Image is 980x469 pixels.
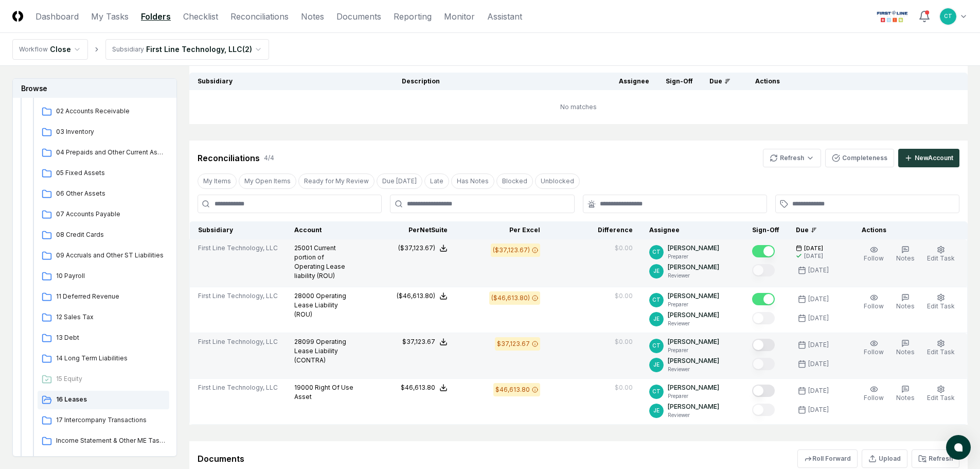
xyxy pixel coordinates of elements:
[898,149,959,167] button: NewAccount
[896,348,915,356] span: Notes
[894,291,917,313] button: Notes
[394,10,432,23] a: Reporting
[56,251,165,260] span: 09 Accruals and Other ST Liabilities
[38,350,169,368] a: 14 Long Term Liabilities
[491,293,530,303] div: ($46,613.80)
[38,185,169,203] a: 06 Other Assets
[198,337,278,346] span: First Line Technology, LLC
[56,189,165,198] span: 06 Other Assets
[853,225,959,235] div: Actions
[652,248,661,256] span: CT
[668,392,719,400] p: Preparer
[615,291,633,301] div: $0.00
[56,415,165,425] span: 17 Intercompany Transactions
[141,10,171,23] a: Folders
[38,205,169,224] a: 07 Accounts Payable
[38,123,169,142] a: 03 Inventory
[56,374,165,384] span: 15 Equity
[398,244,448,253] button: ($37,123.67)
[668,337,719,346] p: [PERSON_NAME]
[653,361,660,369] span: JE
[894,337,917,359] button: Notes
[752,312,775,324] button: Mark complete
[752,264,775,276] button: Mark complete
[925,337,957,359] button: Edit Task
[652,342,661,350] span: CT
[198,173,237,189] button: My Items
[894,244,917,265] button: Notes
[183,10,218,23] a: Checklist
[927,302,955,310] span: Edit Task
[862,449,907,468] button: Upload
[927,254,955,262] span: Edit Task
[230,10,289,23] a: Reconciliations
[797,449,858,468] button: Roll Forward
[875,8,910,25] img: First Line Technology logo
[652,388,661,395] span: CT
[402,337,448,346] button: $37,123.67
[744,221,788,239] th: Sign-Off
[652,296,661,304] span: CT
[56,292,165,301] span: 11 Deferred Revenue
[397,291,448,301] button: ($46,613.80)
[747,77,959,86] div: Actions
[668,383,719,392] p: [PERSON_NAME]
[56,127,165,136] span: 03 Inventory
[615,337,633,346] div: $0.00
[401,383,435,392] div: $46,613.80
[294,244,312,252] span: 25001
[190,221,287,239] th: Subsidiary
[894,383,917,405] button: Notes
[56,436,165,445] span: Income Statement & Other ME Tasks
[294,384,313,391] span: 19000
[38,370,169,389] a: 15 Equity
[864,254,884,262] span: Follow
[301,10,324,23] a: Notes
[56,312,165,322] span: 12 Sales Tax
[497,339,530,349] div: $37,123.67
[862,291,886,313] button: Follow
[56,230,165,239] span: 08 Credit Cards
[424,173,449,189] button: Late
[444,10,475,23] a: Monitor
[763,149,821,167] button: Refresh
[927,348,955,356] span: Edit Task
[363,221,456,239] th: Per NetSuite
[668,301,719,308] p: Preparer
[752,293,775,305] button: Mark complete
[198,453,244,465] div: Documents
[862,244,886,265] button: Follow
[12,39,269,60] nav: breadcrumb
[611,73,657,90] th: Assignee
[56,354,165,363] span: 14 Long Term Liabilities
[398,244,435,253] div: ($37,123.67)
[294,338,314,345] span: 28099
[402,337,435,346] div: $37,123.67
[56,333,165,342] span: 13 Debt
[641,221,744,239] th: Assignee
[294,292,346,318] span: Operating Lease Liability (ROU)
[668,263,719,272] p: [PERSON_NAME]
[796,225,837,235] div: Due
[12,11,23,22] img: Logo
[896,394,915,402] span: Notes
[896,254,915,262] span: Notes
[709,77,730,86] div: Due
[912,449,959,468] button: Refresh
[377,173,422,189] button: Due Today
[264,153,274,163] div: 4 / 4
[864,394,884,402] span: Follow
[668,244,719,253] p: [PERSON_NAME]
[862,337,886,359] button: Follow
[915,153,953,163] div: New Account
[38,288,169,306] a: 11 Deferred Revenue
[38,102,169,121] a: 02 Accounts Receivable
[668,253,719,260] p: Preparer
[112,45,144,54] div: Subsidiary
[56,148,165,157] span: 04 Prepaids and Other Current Assets
[38,247,169,265] a: 09 Accruals and Other ST Liabilities
[294,384,353,401] span: Right Of Use Asset
[38,164,169,183] a: 05 Fixed Assets
[653,407,660,414] span: JE
[548,221,641,239] th: Difference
